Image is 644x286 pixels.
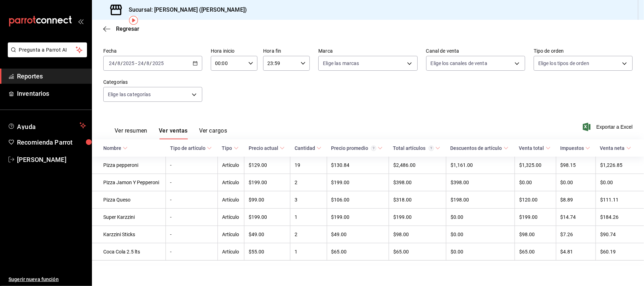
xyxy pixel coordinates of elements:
[108,91,151,98] span: Elige las categorías
[103,145,128,151] span: Nombre
[515,174,556,191] td: $0.00
[429,146,434,151] svg: El total artículos considera cambios de precios en los artículos así como costos adicionales por ...
[584,123,633,131] button: Exportar a Excel
[556,191,596,209] td: $8.89
[446,209,515,226] td: $0.00
[515,157,556,174] td: $1,325.00
[92,174,166,191] td: Pizza Jamon Y Pepperoni
[318,49,417,54] label: Marca
[166,157,218,174] td: -
[451,145,502,151] div: Descuentos de artículo
[244,243,290,261] td: $55.00
[556,174,596,191] td: $0.00
[331,145,376,151] div: Precio promedio
[519,145,544,151] div: Venta total
[538,60,589,67] span: Elige los tipos de orden
[218,243,244,261] td: Artículo
[327,157,389,174] td: $130.84
[211,49,257,54] label: Hora inicio
[8,276,86,283] span: Sugerir nueva función
[560,145,590,151] span: Impuestos
[115,127,147,139] button: Ver resumen
[249,145,278,151] div: Precio actual
[331,145,383,151] span: Precio promedio
[218,174,244,191] td: Artículo
[249,145,285,151] span: Precio actual
[166,191,218,209] td: -
[389,209,446,226] td: $199.00
[121,60,123,66] span: /
[556,157,596,174] td: $98.15
[389,191,446,209] td: $318.00
[78,18,83,24] button: open_drawer_menu
[323,60,359,67] span: Elige las marcas
[263,49,310,54] label: Hora fin
[103,25,139,32] button: Regresar
[218,209,244,226] td: Artículo
[5,51,87,59] a: Pregunta a Parrot AI
[393,145,440,151] span: Total artículos
[327,243,389,261] td: $65.00
[129,16,138,25] img: Tooltip marker
[92,191,166,209] td: Pizza Queso
[556,209,596,226] td: $14.74
[290,209,327,226] td: 1
[115,60,117,66] span: /
[600,145,631,151] span: Venta neta
[600,145,625,151] div: Venta neta
[596,157,644,174] td: $1,226.85
[446,174,515,191] td: $398.00
[19,46,76,54] span: Pregunta a Parrot AI
[199,127,227,139] button: Ver cargos
[290,191,327,209] td: 3
[123,6,247,14] h3: Sucursal: [PERSON_NAME] ([PERSON_NAME])
[560,145,584,151] div: Impuestos
[166,174,218,191] td: -
[371,146,376,151] svg: Precio promedio = Total artículos / cantidad
[244,226,290,243] td: $49.00
[115,127,227,139] div: navigation tabs
[170,145,212,151] span: Tipo de artículo
[166,243,218,261] td: -
[244,191,290,209] td: $99.00
[244,157,290,174] td: $129.00
[103,80,202,85] label: Categorías
[244,209,290,226] td: $199.00
[596,191,644,209] td: $111.11
[290,226,327,243] td: 2
[596,209,644,226] td: $184.26
[218,157,244,174] td: Artículo
[123,60,135,66] input: ----
[446,191,515,209] td: $198.00
[17,89,86,98] span: Inventarios
[92,243,166,261] td: Coca Cola 2.5 lts
[222,145,232,151] div: Tipo
[556,243,596,261] td: $4.81
[159,127,188,139] button: Ver ventas
[222,145,239,151] span: Tipo
[17,138,86,147] span: Recomienda Parrot
[103,49,202,54] label: Fecha
[138,60,144,66] input: --
[135,60,137,66] span: -
[519,145,551,151] span: Venta total
[295,145,321,151] span: Cantidad
[8,42,87,57] button: Pregunta a Parrot AI
[295,145,315,151] div: Cantidad
[389,174,446,191] td: $398.00
[146,60,150,66] input: --
[144,60,146,66] span: /
[92,157,166,174] td: Pizza pepperoni
[431,60,487,67] span: Elige los canales de venta
[152,60,164,66] input: ----
[92,209,166,226] td: Super Karzzini
[426,49,525,54] label: Canal de venta
[446,243,515,261] td: $0.00
[515,209,556,226] td: $199.00
[117,60,121,66] input: --
[596,243,644,261] td: $60.19
[327,174,389,191] td: $199.00
[393,145,434,151] div: Total artículos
